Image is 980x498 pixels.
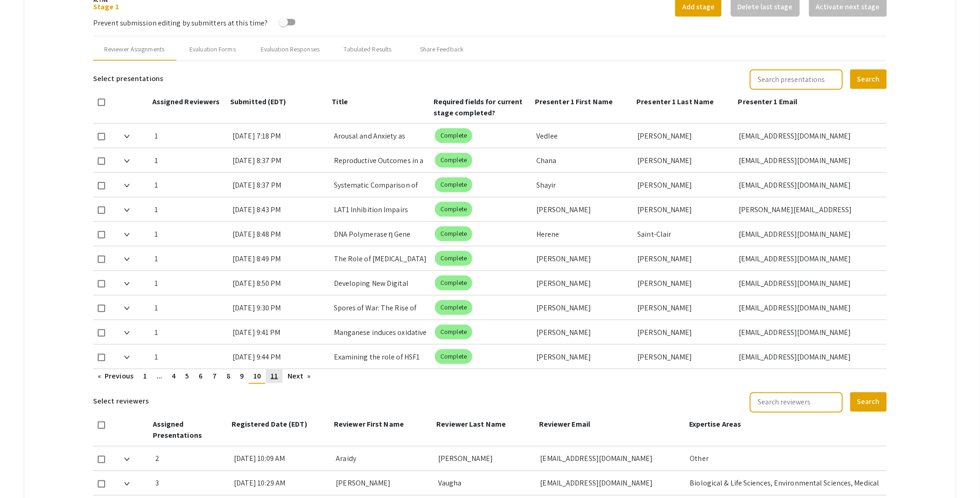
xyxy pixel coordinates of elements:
[334,246,428,271] div: The Role of [MEDICAL_DATA] in [MEDICAL_DATA]
[155,296,225,320] div: 1
[334,271,428,295] div: Developing New Digital Methods to Study and Improve Eyewitness Testimony
[739,124,879,148] div: [EMAIL_ADDRESS][DOMAIN_NAME]
[536,246,630,271] div: [PERSON_NAME]
[155,246,225,271] div: 1
[155,173,225,197] div: 1
[539,420,590,429] span: Reviewer Email
[124,458,130,461] img: Expand arrow
[93,369,138,383] a: Previous page
[124,233,130,237] img: Expand arrow
[93,2,119,12] a: Stage 1
[334,420,404,429] span: Reviewer First Name
[739,296,879,320] div: [EMAIL_ADDRESS][DOMAIN_NAME]
[334,345,428,369] div: Examining the role of HSF1 phosphorylation and condensate formation under proteasome inhibition b...
[739,148,879,172] div: [EMAIL_ADDRESS][DOMAIN_NAME]
[270,371,278,381] span: 11
[124,208,130,212] img: Expand arrow
[124,282,130,286] img: Expand arrow
[536,148,630,172] div: Chana
[261,44,320,54] div: Evaluation Responses
[234,447,329,471] div: [DATE] 10:09 AM
[689,420,741,429] span: Expertise Areas
[435,227,472,241] mat-chip: Complete
[536,124,630,148] div: Vedlee
[739,197,879,221] div: [PERSON_NAME][EMAIL_ADDRESS][DOMAIN_NAME]
[738,97,798,107] span: Presenter 1 Email
[638,320,732,344] div: [PERSON_NAME]
[638,246,732,271] div: [PERSON_NAME]
[155,271,225,295] div: 1
[638,222,732,246] div: Saint-Clair
[435,276,472,290] mat-chip: Complete
[226,371,230,381] span: 8
[850,392,887,412] button: Search
[438,471,533,495] div: Vaugha
[7,456,39,491] iframe: Chat
[155,148,225,172] div: 1
[750,69,843,90] input: Search presentations
[93,391,149,412] h6: Select reviewers
[152,97,220,107] span: Assigned Reviewers
[690,447,879,471] div: Other
[104,44,164,54] div: Reviewer Assignments
[232,148,327,172] div: [DATE] 8:37 PM
[253,371,261,381] span: 10
[334,222,428,246] div: DNA Polymerase η Gene Knockout in Human [MEDICAL_DATA] Cells by a CRISPR/Cas9 System
[232,197,327,221] div: [DATE] 8:43 PM
[850,69,887,89] button: Search
[240,371,244,381] span: 9
[334,173,428,197] div: Systematic Comparison of Engineered VLP Architectures for Delivery of Genome Editors
[93,369,887,384] ul: Pagination
[435,128,472,143] mat-chip: Complete
[232,420,307,429] span: Registered Date (EDT)
[540,447,683,471] div: [EMAIL_ADDRESS][DOMAIN_NAME]
[124,331,130,335] img: Expand arrow
[638,124,732,148] div: [PERSON_NAME]
[536,320,630,344] div: [PERSON_NAME]
[336,447,431,471] div: Araidy
[334,124,428,148] div: Arousal and Anxiety as predictors of Adolescent Cognitive Performance&nbsp;&nbsp;Vedlee Alexandre...
[540,471,683,495] div: [EMAIL_ADDRESS][DOMAIN_NAME]
[93,69,163,89] h6: Select presentations
[232,246,327,271] div: [DATE] 8:49 PM
[124,356,130,359] img: Expand arrow
[124,258,130,261] img: Expand arrow
[124,135,130,139] img: Expand arrow
[93,18,268,28] span: Prevent submission editing by submitters at this time?
[739,345,879,369] div: [EMAIL_ADDRESS][DOMAIN_NAME]
[344,44,392,54] div: Tabulated Results
[637,97,714,107] span: Presenter 1 Last Name
[124,159,130,163] img: Expand arrow
[536,197,630,221] div: [PERSON_NAME]
[334,320,428,344] div: Manganese induces oxidative RNA damage on R-loops of a long noncoding RNA in human [MEDICAL_DATA]...
[155,471,226,495] div: 3
[435,349,472,364] mat-chip: Complete
[638,197,732,221] div: [PERSON_NAME]
[232,124,327,148] div: [DATE] 7:18 PM
[124,307,130,310] img: Expand arrow
[155,320,225,344] div: 1
[739,222,879,246] div: [EMAIL_ADDRESS][DOMAIN_NAME]
[420,44,464,54] div: Share Feedback
[739,320,879,344] div: [EMAIL_ADDRESS][DOMAIN_NAME]
[536,271,630,295] div: [PERSON_NAME]
[153,420,202,441] span: Assigned Presentations
[638,271,732,295] div: [PERSON_NAME]
[739,173,879,197] div: [EMAIL_ADDRESS][DOMAIN_NAME]
[435,251,472,266] mat-chip: Complete
[155,124,225,148] div: 1
[172,371,176,381] span: 4
[230,97,286,107] span: Submitted (EDT)
[334,296,428,320] div: Spores of War: The Rise of Entomopathogenic Fungal Endophytes as a Biological Militia Against Pes...
[435,153,472,168] mat-chip: Complete
[739,271,879,295] div: [EMAIL_ADDRESS][DOMAIN_NAME]
[157,371,162,381] span: ...
[199,371,203,381] span: 6
[638,296,732,320] div: [PERSON_NAME]
[232,345,327,369] div: [DATE] 9:44 PM
[234,471,329,495] div: [DATE] 10:29 AM
[536,345,630,369] div: [PERSON_NAME]
[232,296,327,320] div: [DATE] 9:30 PM
[124,184,130,188] img: Expand arrow
[535,97,613,107] span: Presenter 1 First Name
